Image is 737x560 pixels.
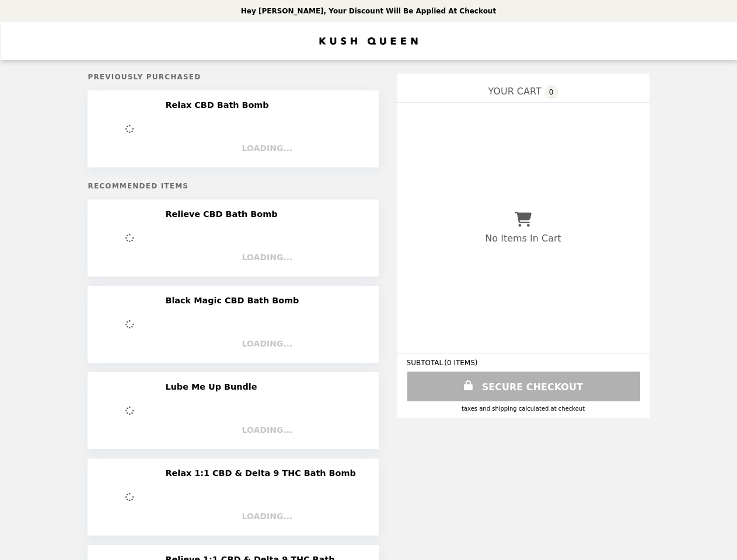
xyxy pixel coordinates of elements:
[544,85,558,99] span: 0
[241,7,496,15] p: Hey [PERSON_NAME], your discount will be applied at checkout
[320,29,418,53] img: Brand Logo
[165,381,261,392] h2: Lube Me Up Bundle
[165,295,303,306] h2: Black Magic CBD Bath Bomb
[88,73,378,81] h5: Previously Purchased
[488,86,541,97] span: YOUR CART
[444,359,477,367] span: ( 0 ITEMS )
[165,209,282,219] h2: Relieve CBD Bath Bomb
[88,182,378,190] h5: Recommended Items
[165,100,273,110] h2: Relax CBD Bath Bomb
[407,359,445,367] span: SUBTOTAL
[485,233,561,244] p: No Items In Cart
[407,405,640,412] div: Taxes and Shipping calculated at checkout
[165,468,360,478] h2: Relax 1:1 CBD & Delta 9 THC Bath Bomb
